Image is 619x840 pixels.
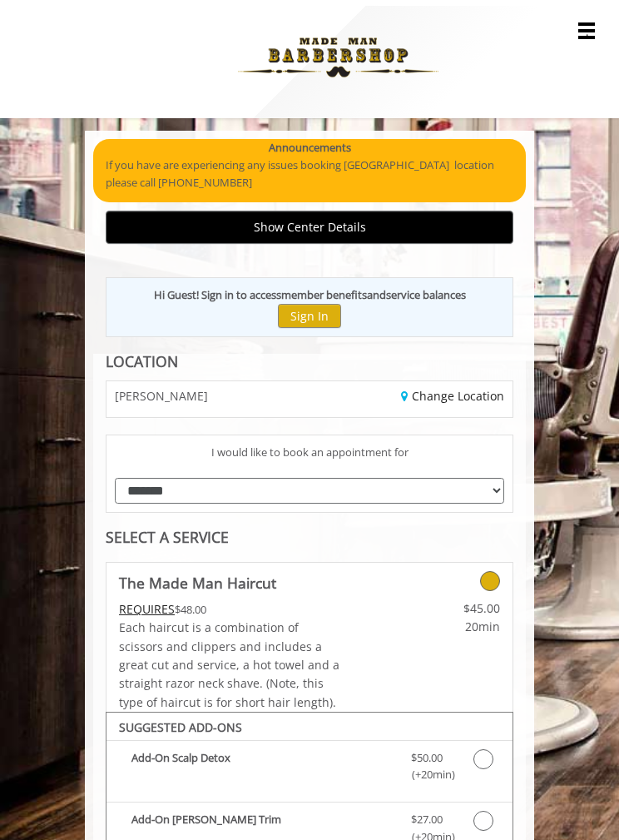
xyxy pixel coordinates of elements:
span: [PERSON_NAME] [115,384,208,396]
span: $50.00 [411,743,443,761]
b: LOCATION [106,345,178,365]
b: Announcements [269,133,351,151]
span: (+20min ) [389,760,465,778]
img: Made Man Barbershop logo [224,6,453,97]
span: I would like to book an appointment for [211,438,409,455]
b: Add-On Scalp Detox [131,743,380,778]
button: menu toggle [578,17,595,33]
a: Change Location [401,382,504,398]
b: Add-On [PERSON_NAME] Trim [131,805,380,840]
b: The Made Man Haircut [119,565,276,589]
button: Show Center Details [106,205,513,237]
span: (+20min ) [389,823,465,840]
b: member benefits [281,281,367,296]
p: If you have are experiencing any issues booking [GEOGRAPHIC_DATA] location please call [PHONE_NUM... [106,151,513,186]
div: SELECT A SERVICE [106,524,513,539]
span: $45.00 [377,594,500,612]
div: Hi Guest! Sign in to access and [154,281,466,298]
span: 20min [377,612,500,630]
button: Sign In [278,298,341,322]
span: $27.00 [411,805,443,823]
label: Add-On Scalp Detox [115,743,504,783]
b: service balances [386,281,466,296]
span: This service needs some Advance to be paid before we block your appointment [119,595,175,611]
div: $48.00 [119,594,344,613]
b: SUGGESTED ADD-ONS [119,713,242,729]
span: . [586,18,588,33]
span: Each haircut is a combination of scissors and clippers and includes a great cut and service, a ho... [119,614,339,704]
